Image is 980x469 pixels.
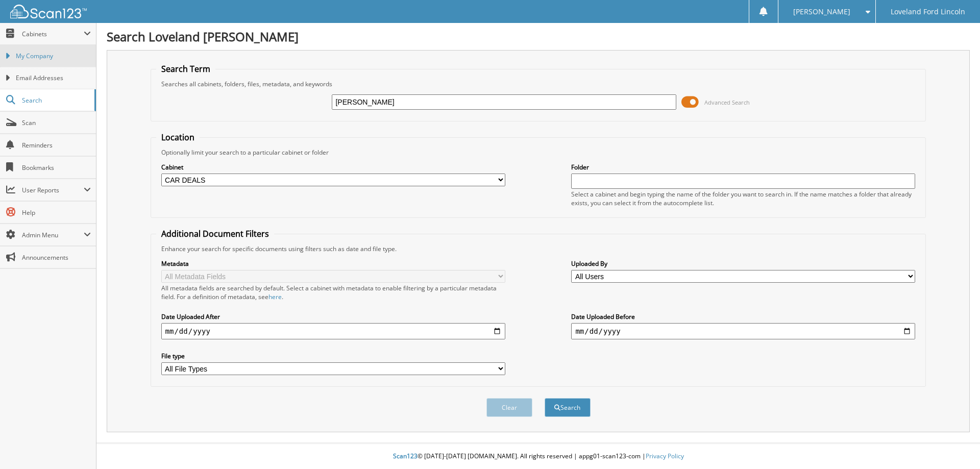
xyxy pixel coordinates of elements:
span: Reminders [22,141,91,150]
img: scan123-logo-white.svg [10,5,87,18]
div: Searches all cabinets, folders, files, metadata, and keywords [156,80,921,88]
span: Advanced Search [704,98,750,106]
span: Scan [22,118,91,127]
span: Search [22,96,89,105]
h1: Search Loveland [PERSON_NAME] [107,28,970,45]
label: Date Uploaded After [161,312,505,321]
span: Help [22,208,91,217]
div: © [DATE]-[DATE] [DOMAIN_NAME]. All rights reserved | appg01-scan123-com | [96,444,980,469]
span: Cabinets [22,30,84,38]
legend: Location [156,132,200,143]
span: Admin Menu [22,231,84,239]
span: [PERSON_NAME] [793,9,850,15]
label: Metadata [161,259,505,268]
span: Bookmarks [22,163,91,172]
input: start [161,323,505,339]
span: My Company [16,52,91,61]
span: Email Addresses [16,73,91,83]
label: Cabinet [161,163,505,171]
span: Loveland Ford Lincoln [891,9,965,15]
button: Clear [486,398,532,417]
span: Announcements [22,253,91,262]
span: User Reports [22,186,84,194]
div: Enhance your search for specific documents using filters such as date and file type. [156,244,921,253]
label: File type [161,352,505,360]
label: Date Uploaded Before [571,312,915,321]
div: Optionally limit your search to a particular cabinet or folder [156,148,921,157]
button: Search [545,398,591,417]
iframe: Chat Widget [929,420,980,469]
input: end [571,323,915,339]
legend: Additional Document Filters [156,228,274,239]
label: Folder [571,163,915,171]
a: here [268,292,282,301]
label: Uploaded By [571,259,915,268]
legend: Search Term [156,63,215,75]
div: All metadata fields are searched by default. Select a cabinet with metadata to enable filtering b... [161,284,505,301]
span: Scan123 [393,452,418,460]
div: Select a cabinet and begin typing the name of the folder you want to search in. If the name match... [571,190,915,207]
a: Privacy Policy [646,452,684,460]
